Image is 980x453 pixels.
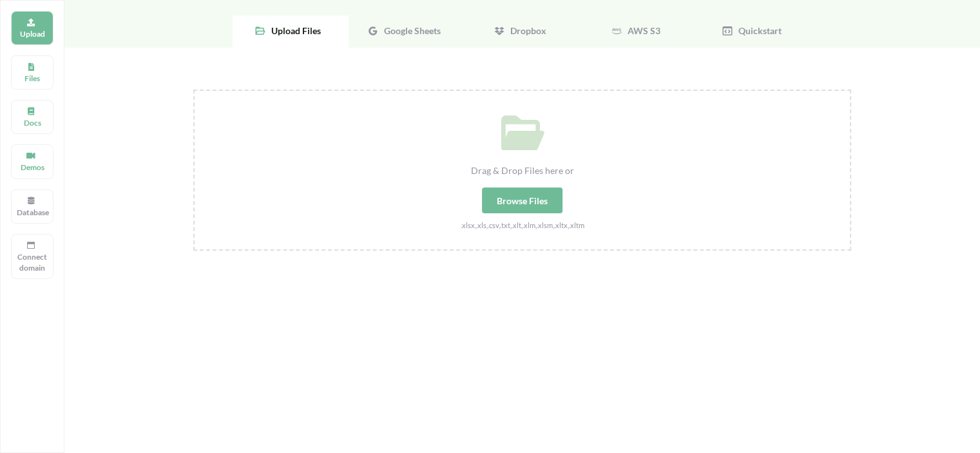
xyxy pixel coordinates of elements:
span: Dropbox [505,25,546,36]
span: Quickstart [733,25,782,36]
p: Database [17,207,48,218]
p: Files [17,73,48,84]
span: Upload Files [266,25,321,36]
div: Drag & Drop Files here or [195,164,850,177]
small: .xlsx,.xls,.csv,.txt,.xlt,.xlm,.xlsm,.xltx,.xltm [461,221,584,229]
span: AWS S3 [622,25,660,36]
p: Connect domain [17,251,48,273]
p: Upload [17,28,48,39]
span: Google Sheets [379,25,441,36]
p: Demos [17,162,48,173]
p: Docs [17,117,48,128]
div: Browse Files [482,188,562,213]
